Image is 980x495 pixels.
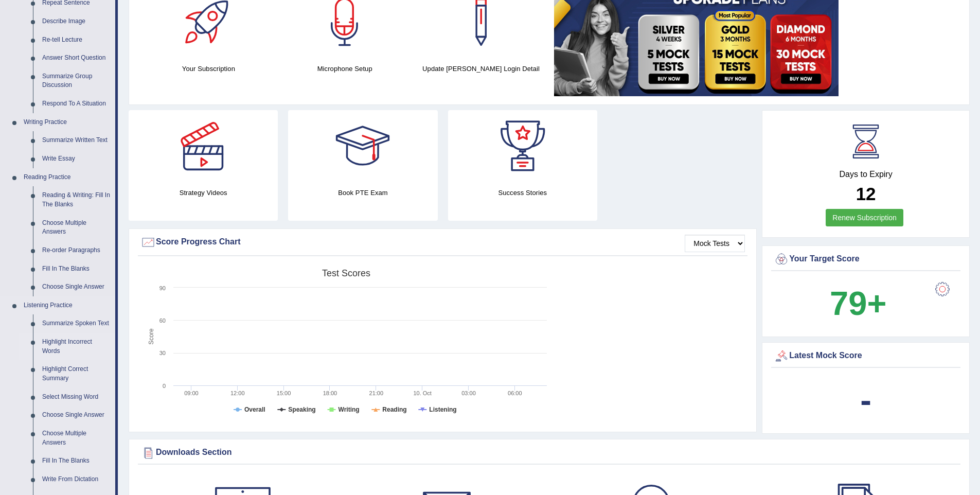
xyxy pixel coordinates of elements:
a: Fill In The Blanks [38,452,115,470]
b: 79+ [830,285,886,322]
a: Listening Practice [19,296,115,315]
text: 60 [159,317,166,324]
b: 12 [856,184,876,204]
a: Choose Single Answer [38,406,115,425]
h4: Microphone Setup [282,63,408,74]
tspan: Score [148,328,155,345]
a: Highlight Correct Summary [38,360,115,387]
a: Answer Short Question [38,49,115,67]
text: 18:00 [323,390,337,396]
a: Highlight Incorrect Words [38,333,115,360]
text: 06:00 [508,390,522,396]
a: Summarize Written Text [38,131,115,150]
text: 03:00 [461,390,476,396]
text: 12:00 [230,390,245,396]
a: Describe Image [38,12,115,31]
a: Write From Dictation [38,470,115,489]
a: Reading Practice [19,168,115,187]
div: Latest Mock Score [774,348,958,364]
text: 30 [159,350,166,356]
text: 0 [163,383,166,389]
h4: Your Subscription [146,63,272,74]
a: Choose Multiple Answers [38,214,115,241]
a: Write Essay [38,150,115,168]
a: Renew Subscription [826,209,903,226]
h4: Strategy Videos [129,187,278,198]
tspan: Test scores [322,268,370,278]
tspan: Listening [429,406,456,413]
a: Summarize Spoken Text [38,314,115,333]
a: Select Missing Word [38,388,115,406]
tspan: Reading [382,406,406,413]
a: Re-order Paragraphs [38,241,115,260]
div: Your Target Score [774,252,958,267]
tspan: Overall [244,406,265,413]
h4: Update [PERSON_NAME] Login Detail [418,63,544,74]
tspan: 10. Oct [413,390,431,396]
text: 15:00 [277,390,291,396]
b: - [860,381,871,419]
text: 09:00 [184,390,199,396]
a: Re-tell Lecture [38,31,115,49]
div: Score Progress Chart [140,235,745,250]
h4: Book PTE Exam [288,187,437,198]
a: Reading & Writing: Fill In The Blanks [38,186,115,214]
a: Choose Single Answer [38,278,115,296]
h4: Days to Expiry [774,170,958,179]
a: Writing Practice [19,113,115,132]
text: 90 [159,285,166,291]
a: Choose Multiple Answers [38,425,115,452]
tspan: Writing [338,406,360,413]
a: Fill In The Blanks [38,260,115,278]
tspan: Speaking [288,406,315,413]
h4: Success Stories [448,187,597,198]
a: Summarize Group Discussion [38,67,115,95]
a: Respond To A Situation [38,95,115,113]
text: 21:00 [369,390,384,396]
div: Downloads Section [140,445,958,461]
